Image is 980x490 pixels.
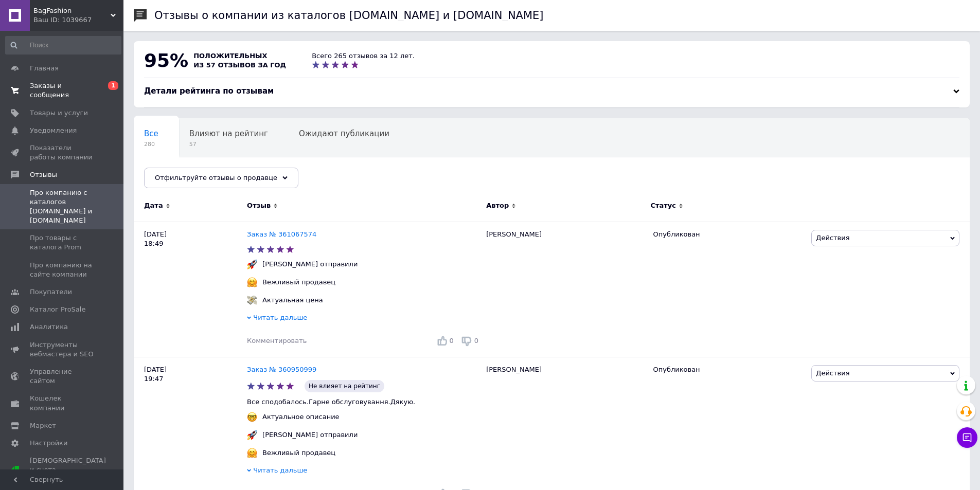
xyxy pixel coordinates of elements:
span: Комментировать [247,337,307,344]
span: Инструменты вебмастера и SEO [30,340,95,359]
span: 280 [144,140,158,148]
span: 0 [450,337,454,344]
span: Статус [650,201,676,210]
div: [DATE] 18:49 [134,222,247,357]
span: Настройки [30,439,67,448]
span: Все [144,129,158,138]
h1: Отзывы о компании из каталогов [DOMAIN_NAME] и [DOMAIN_NAME] [154,9,544,22]
div: Вежливый продавец [260,448,338,458]
span: Аналитика [30,322,68,332]
span: Ожидают публикации [299,129,389,138]
span: Действия [816,234,849,242]
span: Каталог ProSale [30,305,85,314]
span: 57 [189,140,268,148]
div: Вежливый продавец [260,278,338,287]
img: :hugging_face: [247,448,257,458]
div: Всего 265 отзывов за 12 лет. [312,51,415,61]
span: Детали рейтинга по отзывам [144,86,274,96]
span: Маркет [30,421,56,430]
span: Про компанию с каталогов [DOMAIN_NAME] и [DOMAIN_NAME] [30,188,95,226]
div: Ваш ID: 1039667 [33,15,123,25]
div: Детали рейтинга по отзывам [144,86,959,97]
span: Про компанию на сайте компании [30,261,95,279]
span: Главная [30,64,59,73]
img: :rocket: [247,259,257,269]
img: :hugging_face: [247,277,257,287]
div: Читать дальше [247,466,481,478]
span: Заказы и сообщения [30,81,95,100]
p: Все сподобалось.Гарне обслуговування.Дякую. [247,397,481,407]
span: Отзыв [247,201,271,210]
div: Опубликован [653,230,804,239]
span: Про товары с каталога Prom [30,233,95,252]
span: Отфильтруйте отзывы о продавце [155,174,277,182]
a: Заказ № 360950999 [247,366,316,373]
div: Актуальное описание [260,412,342,422]
div: Опубликован [653,365,804,374]
span: 95% [144,50,188,71]
div: Актуальная цена [260,296,326,305]
span: Действия [816,369,849,377]
div: [PERSON_NAME] отправили [260,260,360,269]
input: Поиск [5,36,121,55]
div: Опубликованы без комментария [134,157,276,196]
span: положительных [193,52,267,60]
span: Не влияет на рейтинг [305,380,384,392]
span: 0 [474,337,478,344]
span: 1 [108,81,118,90]
span: Товары и услуги [30,108,88,118]
a: Заказ № 361067574 [247,230,316,238]
span: из 57 отзывов за год [193,61,286,69]
span: Показатели работы компании [30,143,95,162]
div: Комментировать [247,336,307,346]
img: :nerd_face: [247,412,257,422]
div: [PERSON_NAME] отправили [260,430,360,440]
div: [PERSON_NAME] [481,222,648,357]
span: Покупатели [30,287,72,297]
span: Уведомления [30,126,77,135]
img: :rocket: [247,430,257,440]
span: Кошелек компании [30,394,95,412]
img: :money_with_wings: [247,295,257,305]
div: Читать дальше [247,313,481,325]
span: Читать дальше [253,466,307,474]
span: Управление сайтом [30,367,95,386]
button: Чат с покупателем [957,427,977,448]
span: Опубликованы без комме... [144,168,256,177]
span: Отзывы [30,170,57,179]
span: Читать дальше [253,314,307,321]
span: BagFashion [33,6,111,15]
span: Автор [486,201,509,210]
span: Дата [144,201,163,210]
span: [DEMOGRAPHIC_DATA] и счета [30,456,106,484]
span: Влияют на рейтинг [189,129,268,138]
